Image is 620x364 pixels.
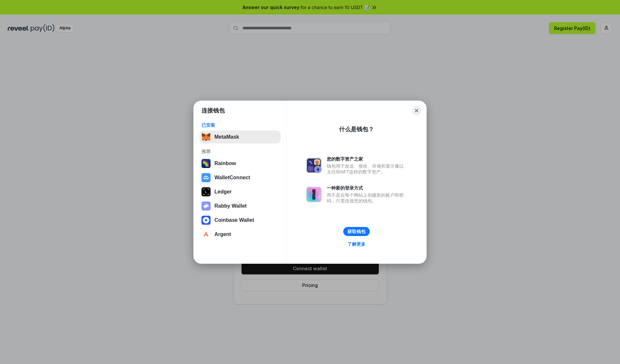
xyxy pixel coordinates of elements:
[339,125,374,133] div: 什么是钱包？
[306,158,322,173] img: svg+xml,%3Csvg%20xmlns%3D%22http%3A%2F%2Fwww.w3.org%2F2000%2Fsvg%22%20fill%3D%22none%22%20viewBox...
[214,203,247,209] div: Rabby Wallet
[214,134,239,140] div: MetaMask
[214,175,250,181] div: WalletConnect
[214,161,236,166] div: Rainbow
[200,185,281,198] button: Ledger
[200,157,281,170] button: Rainbow
[200,131,281,143] button: MetaMask
[200,228,281,241] button: Argent
[201,173,211,182] img: svg+xml,%3Csvg%20width%3D%2228%22%20height%3D%2228%22%20viewBox%3D%220%200%2028%2028%22%20fill%3D...
[214,217,254,223] div: Coinbase Wallet
[201,107,225,114] h1: 连接钱包
[347,229,366,234] div: 获取钱包
[201,122,279,128] div: 已安装
[306,187,322,202] img: svg+xml,%3Csvg%20xmlns%3D%22http%3A%2F%2Fwww.w3.org%2F2000%2Fsvg%22%20fill%3D%22none%22%20viewBox...
[214,189,232,195] div: Ledger
[327,185,407,191] div: 一种新的登录方式
[201,187,211,196] img: svg+xml,%3Csvg%20xmlns%3D%22http%3A%2F%2Fwww.w3.org%2F2000%2Fsvg%22%20width%3D%2228%22%20height%3...
[344,240,369,248] a: 了解更多
[214,231,231,237] div: Argent
[347,241,366,247] div: 了解更多
[201,216,211,225] img: svg+xml,%3Csvg%20width%3D%2228%22%20height%3D%2228%22%20viewBox%3D%220%200%2028%2028%22%20fill%3D...
[343,227,370,236] button: 获取钱包
[412,106,421,115] button: Close
[201,133,211,142] img: svg+xml,%3Csvg%20fill%3D%22none%22%20height%3D%2233%22%20viewBox%3D%220%200%2035%2033%22%20width%...
[201,159,211,168] img: svg+xml,%3Csvg%20width%3D%22120%22%20height%3D%22120%22%20viewBox%3D%220%200%20120%20120%22%20fil...
[201,230,211,239] img: svg+xml,%3Csvg%20width%3D%2228%22%20height%3D%2228%22%20viewBox%3D%220%200%2028%2028%22%20fill%3D...
[327,192,407,204] div: 而不是在每个网站上创建新的账户和密码，只需连接您的钱包。
[327,156,407,162] div: 您的数字资产之家
[201,202,211,211] img: svg+xml,%3Csvg%20xmlns%3D%22http%3A%2F%2Fwww.w3.org%2F2000%2Fsvg%22%20fill%3D%22none%22%20viewBox...
[200,200,281,212] button: Rabby Wallet
[200,214,281,227] button: Coinbase Wallet
[327,163,407,175] div: 钱包用于发送、接收、存储和显示像以太坊和NFT这样的数字资产。
[201,149,279,154] div: 推荐
[200,171,281,184] button: WalletConnect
